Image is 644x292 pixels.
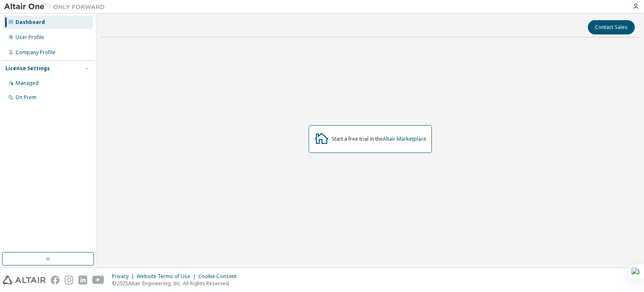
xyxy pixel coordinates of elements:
[198,273,241,280] div: Cookie Consent
[16,80,39,87] div: Managed
[16,49,55,56] div: Company Profile
[112,280,241,287] p: © 2025 Altair Engineering, Inc. All Rights Reserved.
[16,94,36,101] div: On Prem
[4,3,109,11] img: Altair One
[112,273,137,280] div: Privacy
[5,65,50,72] div: License Settings
[16,34,44,41] div: User Profile
[78,276,87,284] img: linkedin.svg
[332,136,426,142] div: Start a free trial in the
[16,19,45,26] div: Dashboard
[51,276,60,284] img: facebook.svg
[383,135,426,142] a: Altair Marketplace
[65,276,73,284] img: instagram.svg
[3,276,46,284] img: altair_logo.svg
[137,273,198,280] div: Website Terms of Use
[92,276,104,284] img: youtube.svg
[588,20,635,34] button: Contact Sales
